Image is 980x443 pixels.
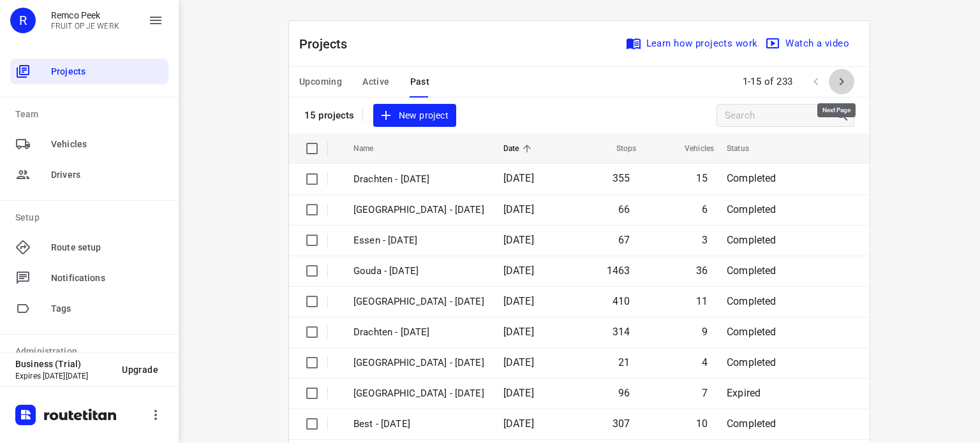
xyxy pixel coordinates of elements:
[727,387,761,399] span: Expired
[803,69,829,94] span: Previous Page
[353,203,484,217] p: Antwerpen - Wednesday
[612,295,630,307] span: 410
[10,8,36,33] div: R
[353,172,484,187] p: Drachten - Wednesday
[612,326,630,338] span: 314
[618,234,630,246] span: 67
[612,418,630,430] span: 307
[10,235,168,260] div: Route setup
[618,203,630,215] span: 66
[299,34,358,54] p: Projects
[15,211,168,224] p: Setup
[702,203,708,215] span: 6
[353,386,484,401] p: Gemeente Rotterdam - Tuesday
[503,418,534,430] span: [DATE]
[373,104,456,127] button: New project
[10,265,168,291] div: Notifications
[10,131,168,157] div: Vehicles
[727,234,776,246] span: Completed
[503,234,534,246] span: [DATE]
[353,356,484,370] p: Antwerpen - Tuesday
[702,326,708,338] span: 9
[51,272,163,285] span: Notifications
[727,418,776,430] span: Completed
[10,59,168,84] div: Projects
[10,162,168,187] div: Drivers
[503,387,534,399] span: [DATE]
[299,74,342,90] span: Upcoming
[727,265,776,277] span: Completed
[607,265,630,277] span: 1463
[612,172,630,184] span: 355
[410,74,430,90] span: Past
[353,294,484,309] p: [GEOGRAPHIC_DATA] - [DATE]
[727,141,766,156] span: Status
[702,356,708,368] span: 4
[725,106,835,126] input: Search projects
[696,418,708,430] span: 10
[15,359,112,369] p: Business (Trial)
[696,172,708,184] span: 15
[51,22,119,31] p: FRUIT OP JE WERK
[702,387,708,399] span: 7
[51,10,119,20] p: Remco Peek
[353,233,484,248] p: Essen - Tuesday
[503,203,534,215] span: [DATE]
[51,65,163,78] span: Projects
[15,108,168,121] p: Team
[668,141,714,156] span: Vehicles
[112,358,168,381] button: Upgrade
[727,295,776,307] span: Completed
[353,325,484,340] p: Drachten - Tuesday
[727,203,776,215] span: Completed
[600,141,637,156] span: Stops
[503,265,534,277] span: [DATE]
[503,295,534,307] span: [DATE]
[696,295,708,307] span: 11
[51,138,163,151] span: Vehicles
[353,417,484,432] p: Best - Tuesday
[122,365,158,375] span: Upgrade
[738,68,799,96] span: 1-15 of 233
[381,108,449,124] span: New project
[696,265,708,277] span: 36
[618,356,630,368] span: 21
[10,296,168,321] div: Tags
[503,326,534,338] span: [DATE]
[835,108,854,123] div: Search
[503,172,534,184] span: [DATE]
[702,234,708,246] span: 3
[51,241,163,254] span: Route setup
[362,74,389,90] span: Active
[51,302,163,316] span: Tags
[15,345,168,358] p: Administration
[51,168,163,182] span: Drivers
[353,141,390,156] span: Name
[503,141,536,156] span: Date
[618,387,630,399] span: 96
[727,172,776,184] span: Completed
[353,264,484,279] p: Gouda - Tuesday
[15,372,112,381] p: Expires [DATE][DATE]
[503,356,534,368] span: [DATE]
[727,326,776,338] span: Completed
[727,356,776,368] span: Completed
[304,110,355,121] p: 15 projects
